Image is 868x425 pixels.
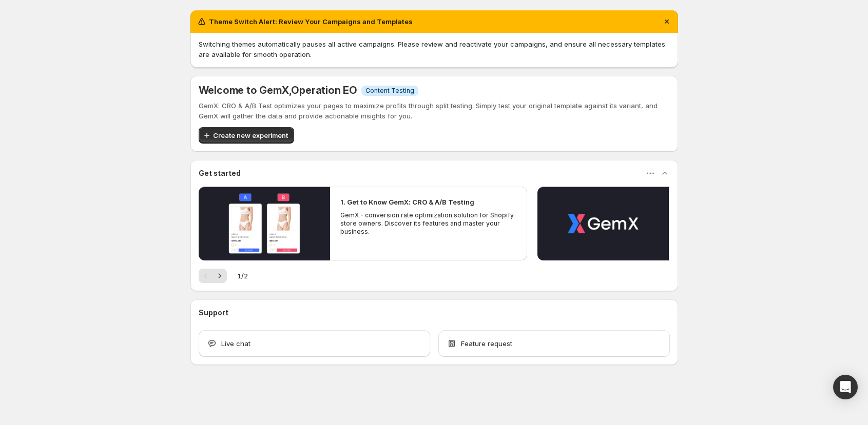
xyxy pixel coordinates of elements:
button: Dismiss notification [660,14,674,29]
h2: 1. Get to Know GemX: CRO & A/B Testing [340,197,474,207]
button: Play video [537,187,669,260]
span: Create new experiment [213,130,288,140]
h3: Get started [199,168,241,178]
h2: Theme Switch Alert: Review Your Campaigns and Templates [209,16,413,27]
span: , Operation EO [289,84,357,96]
nav: Pagination [199,269,227,283]
span: Live chat [221,338,250,349]
span: Feature request [461,338,512,349]
span: 1 / 2 [237,271,248,281]
button: Next [213,269,227,283]
span: Switching themes automatically pauses all active campaigns. Please review and reactivate your cam... [199,40,665,58]
span: Content Testing [365,87,414,95]
h3: Support [199,308,228,318]
button: Create new experiment [199,127,294,144]
p: GemX - conversion rate optimization solution for Shopify store owners. Discover its features and ... [340,211,517,236]
button: Play video [199,187,330,260]
div: Open Intercom Messenger [833,375,858,399]
h5: Welcome to GemX [199,84,357,96]
p: GemX: CRO & A/B Test optimizes your pages to maximize profits through split testing. Simply test ... [199,100,670,121]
